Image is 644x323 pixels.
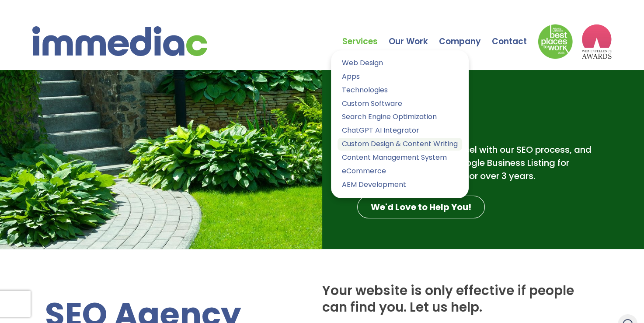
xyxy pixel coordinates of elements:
[32,26,207,56] img: immediac
[492,20,538,50] a: Contact
[24,14,43,21] div: v 4.0.25
[23,23,96,30] div: Domain: [DOMAIN_NAME]
[33,52,78,57] div: Domain Overview
[14,23,21,30] img: website_grey.svg
[357,196,485,218] a: We'd Love to Help You!
[338,124,462,137] a: ChatGPT AI Integrator
[338,165,462,178] a: eCommerce
[439,20,492,50] a: Company
[581,24,612,59] img: logo2_wea_nobg.webp
[357,144,592,182] span: We were happy to help Xcel with our SEO process, and they have enjoyed #1 Google Business Listing...
[338,57,462,70] a: Web Design
[338,151,462,164] a: Content Management System
[24,51,31,58] img: tab_domain_overview_orange.svg
[87,51,94,58] img: tab_keywords_by_traffic_grey.svg
[97,52,147,57] div: Keywords by Traffic
[338,70,462,83] a: Apps
[538,24,573,59] img: Down
[338,179,462,191] a: AEM Development
[389,20,439,50] a: Our Work
[14,14,21,21] img: logo_orange.svg
[338,138,462,151] a: Custom Design & Content Writing
[342,20,389,50] a: Services
[338,84,462,97] a: Technologies
[338,111,462,123] a: Search Engine Optimization
[322,282,592,316] h2: Your website is only effective if people can find you. Let us help.
[338,98,462,110] a: Custom Software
